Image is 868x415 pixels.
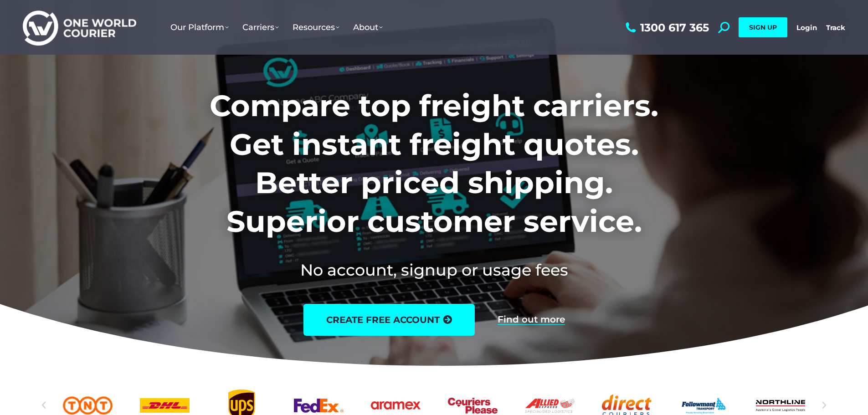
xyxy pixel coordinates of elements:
span: SIGN UP [749,23,777,31]
span: About [353,22,383,32]
h1: Compare top freight carriers. Get instant freight quotes. Better priced shipping. Superior custom... [149,87,719,241]
span: Our Platform [170,22,229,32]
a: Resources [286,13,346,41]
a: Login [796,23,817,32]
a: Carriers [236,13,286,41]
img: One World Courier [23,9,136,46]
span: Carriers [242,22,279,32]
a: Our Platform [164,13,236,41]
a: Find out more [498,315,565,325]
a: 1300 617 365 [623,22,709,33]
a: Track [826,23,845,32]
span: Resources [293,22,339,32]
a: SIGN UP [739,17,787,37]
a: create free account [303,304,475,336]
h2: No account, signup or usage fees [149,259,719,281]
a: About [346,13,390,41]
